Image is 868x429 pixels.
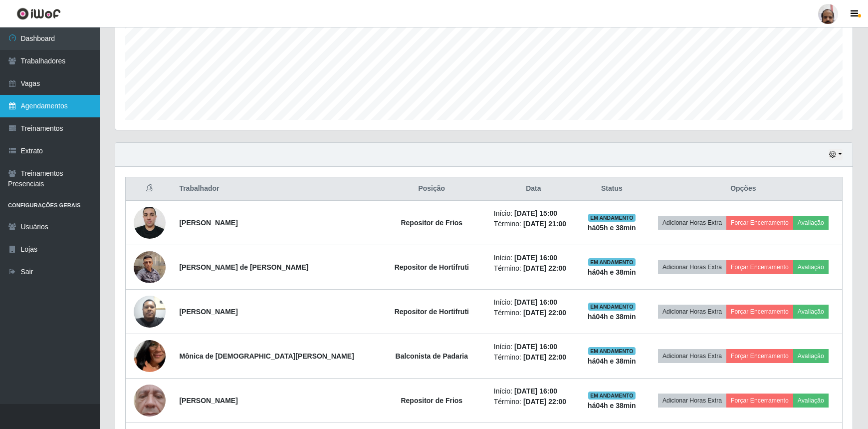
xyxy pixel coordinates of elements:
img: 1730211202642.jpeg [134,201,166,244]
time: [DATE] 16:00 [514,343,557,351]
li: Início: [494,253,573,263]
button: Avaliação [793,349,829,363]
li: Início: [494,386,573,397]
time: [DATE] 16:00 [514,387,557,395]
strong: Repositor de Frios [401,397,462,405]
strong: Balconista de Padaria [396,352,468,360]
time: [DATE] 22:00 [523,309,566,317]
li: Término: [494,352,573,363]
button: Adicionar Horas Extra [658,305,726,319]
button: Adicionar Horas Extra [658,394,726,408]
strong: há 05 h e 38 min [588,224,636,232]
th: Opções [645,177,843,201]
button: Forçar Encerramento [726,394,793,408]
time: [DATE] 22:00 [523,264,566,272]
button: Forçar Encerramento [726,260,793,274]
strong: há 04 h e 38 min [588,402,636,410]
button: Avaliação [793,260,829,274]
span: EM ANDAMENTO [588,303,636,311]
li: Término: [494,397,573,407]
th: Status [579,177,645,201]
span: EM ANDAMENTO [588,214,636,222]
span: EM ANDAMENTO [588,258,636,266]
button: Forçar Encerramento [726,216,793,230]
img: 1759943132351.jpeg [134,328,166,385]
img: 1755624541538.jpeg [134,290,166,333]
strong: há 04 h e 38 min [588,313,636,321]
li: Término: [494,308,573,318]
strong: Repositor de Hortifruti [395,308,469,316]
strong: [PERSON_NAME] [179,219,237,227]
li: Término: [494,219,573,229]
button: Avaliação [793,305,829,319]
th: Trabalhador [173,177,375,201]
strong: Repositor de Hortifruti [395,263,469,271]
strong: há 04 h e 38 min [588,357,636,365]
th: Posição [376,177,488,201]
button: Adicionar Horas Extra [658,216,726,230]
img: 1753238600136.jpeg [134,246,166,288]
button: Forçar Encerramento [726,305,793,319]
button: Forçar Encerramento [726,349,793,363]
li: Início: [494,208,573,219]
span: EM ANDAMENTO [588,347,636,355]
li: Término: [494,263,573,274]
strong: [PERSON_NAME] [179,397,237,405]
strong: [PERSON_NAME] [179,308,237,316]
strong: Mônica de [DEMOGRAPHIC_DATA][PERSON_NAME] [179,352,354,360]
img: CoreUI Logo [16,7,61,20]
span: EM ANDAMENTO [588,392,636,400]
strong: [PERSON_NAME] de [PERSON_NAME] [179,263,308,271]
time: [DATE] 22:00 [523,353,566,361]
button: Avaliação [793,394,829,408]
time: [DATE] 15:00 [514,209,557,217]
time: [DATE] 16:00 [514,254,557,262]
button: Avaliação [793,216,829,230]
th: Data [488,177,579,201]
strong: há 04 h e 38 min [588,268,636,276]
button: Adicionar Horas Extra [658,260,726,274]
time: [DATE] 16:00 [514,298,557,306]
li: Início: [494,342,573,352]
time: [DATE] 22:00 [523,398,566,406]
li: Início: [494,297,573,308]
strong: Repositor de Frios [401,219,462,227]
button: Adicionar Horas Extra [658,349,726,363]
time: [DATE] 21:00 [523,220,566,228]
